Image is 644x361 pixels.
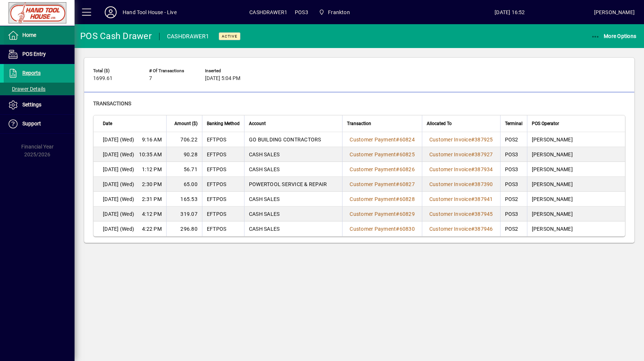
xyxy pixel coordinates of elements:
[350,196,396,202] span: Customer Payment
[429,151,471,157] span: Customer Invoice
[396,137,399,143] span: #
[202,177,244,192] td: EFTPOS
[205,68,250,73] span: Inserted
[527,192,625,207] td: [PERSON_NAME]
[4,115,75,133] a: Support
[396,211,399,217] span: #
[400,166,415,172] span: 60826
[589,29,638,43] button: More Options
[4,83,75,95] a: Drawer Details
[202,132,244,147] td: EFTPOS
[400,196,415,202] span: 60828
[400,181,415,187] span: 60827
[139,151,162,158] span: 10:35 AM
[471,211,474,217] span: #
[103,210,134,218] span: [DATE] (Wed)
[350,166,396,172] span: Customer Payment
[166,132,202,147] td: 706.22
[22,51,46,57] span: POS Entry
[244,147,342,162] td: CASH SALES
[426,6,594,18] span: [DATE] 16:52
[316,6,353,19] span: Frankton
[471,151,474,157] span: #
[207,119,240,128] span: Banking Method
[396,196,399,202] span: #
[249,119,266,128] span: Account
[500,192,527,207] td: POS2
[166,147,202,162] td: 90.28
[166,162,202,177] td: 56.71
[166,192,202,207] td: 165.53
[347,195,417,203] a: Customer Payment#60828
[142,210,162,218] span: 4:12 PM
[244,221,342,236] td: CASH SALES
[244,162,342,177] td: CASH SALES
[295,6,308,18] span: POS3
[350,211,396,217] span: Customer Payment
[142,136,162,143] span: 9:16 AM
[103,166,134,173] span: [DATE] (Wed)
[500,162,527,177] td: POS3
[471,166,474,172] span: #
[400,211,415,217] span: 60829
[244,207,342,221] td: CASH SALES
[474,211,493,217] span: 387945
[166,221,202,236] td: 296.80
[500,147,527,162] td: POS3
[429,211,471,217] span: Customer Invoice
[202,192,244,207] td: EFTPOS
[527,221,625,236] td: [PERSON_NAME]
[22,121,41,127] span: Support
[350,226,396,232] span: Customer Payment
[396,166,399,172] span: #
[500,207,527,221] td: POS3
[99,6,123,19] button: Profile
[427,135,496,144] a: Customer Invoice#387925
[396,226,399,232] span: #
[222,34,237,39] span: Active
[93,76,113,82] span: 1699.61
[474,196,493,202] span: 387941
[328,6,350,18] span: Frankton
[142,225,162,233] span: 4:22 PM
[202,147,244,162] td: EFTPOS
[427,195,496,203] a: Customer Invoice#387941
[22,70,41,76] span: Reports
[123,6,177,18] div: Hand Tool House - Live
[347,150,417,159] a: Customer Payment#60825
[103,195,134,203] span: [DATE] (Wed)
[350,151,396,157] span: Customer Payment
[427,119,452,128] span: Allocated To
[429,181,471,187] span: Customer Invoice
[103,151,134,158] span: [DATE] (Wed)
[142,166,162,173] span: 1:12 PM
[202,207,244,221] td: EFTPOS
[532,119,559,128] span: POS Operator
[4,45,75,64] a: POS Entry
[103,180,134,188] span: [DATE] (Wed)
[427,225,496,233] a: Customer Invoice#387946
[427,210,496,218] a: Customer Invoice#387945
[471,196,474,202] span: #
[527,177,625,192] td: [PERSON_NAME]
[205,76,240,82] span: [DATE] 5:04 PM
[505,119,523,128] span: Terminal
[174,119,198,128] span: Amount ($)
[4,96,75,114] a: Settings
[400,226,415,232] span: 60830
[249,6,287,18] span: CASHDRAWER1
[474,151,493,157] span: 387927
[591,33,637,39] span: More Options
[474,137,493,143] span: 387925
[347,210,417,218] a: Customer Payment#60829
[400,137,415,143] span: 60824
[500,177,527,192] td: POS3
[347,165,417,173] a: Customer Payment#60826
[202,221,244,236] td: EFTPOS
[400,151,415,157] span: 60825
[103,136,134,143] span: [DATE] (Wed)
[350,137,396,143] span: Customer Payment
[471,137,474,143] span: #
[166,207,202,221] td: 319.07
[350,181,396,187] span: Customer Payment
